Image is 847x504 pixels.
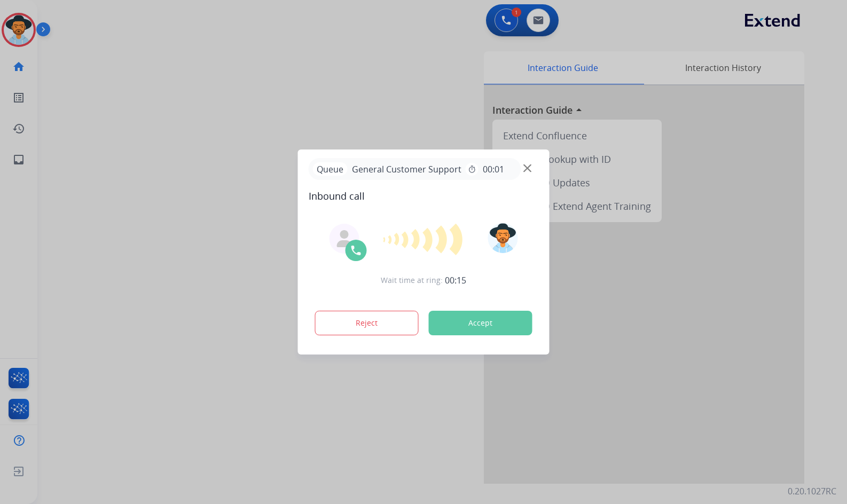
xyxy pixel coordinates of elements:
button: Accept [429,311,532,335]
span: Inbound call [309,188,539,203]
mat-icon: timer [468,165,476,174]
button: Reject [315,311,419,335]
img: call-icon [350,244,363,257]
img: avatar [488,223,517,253]
span: 00:01 [483,163,504,176]
span: Wait time at ring: [381,275,443,286]
span: General Customer Support [348,163,466,176]
p: Queue [313,162,348,176]
img: agent-avatar [336,230,353,247]
p: 0.20.1027RC [788,485,836,498]
img: close-button [523,164,531,172]
span: 00:15 [445,274,466,287]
